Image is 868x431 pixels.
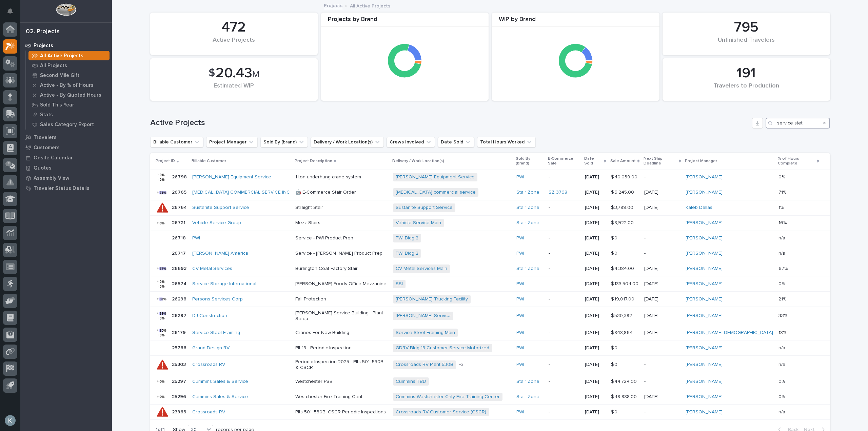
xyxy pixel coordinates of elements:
a: PWI [516,281,524,287]
p: - [644,379,680,385]
p: Second Mile Gift [40,73,79,79]
p: [DATE] [644,190,680,195]
div: Unfinished Travelers [674,37,818,51]
a: PWI [516,174,524,180]
p: [DATE] [585,296,605,302]
p: Delivery / Work Location(s) [392,157,444,165]
a: [PERSON_NAME] [686,235,723,241]
p: 23963 [172,408,188,415]
a: Kaleb Dallas [686,205,712,211]
p: [DATE] [585,313,605,319]
a: Active - By Quoted Hours [26,90,112,100]
tr: 2530325303 Crossroads RV Periodic Inspection 2025 - Plts 501, 530B & CSCRCrossroads RV Plant 530B... [150,356,830,374]
a: [PERSON_NAME] America [192,251,248,256]
p: Sold This Year [40,102,74,108]
a: PWI [516,296,524,302]
p: - [644,409,680,415]
p: - [644,174,680,180]
p: [DATE] [644,266,680,272]
p: Mezz Stairs [295,220,388,226]
div: Estimated WIP [162,82,306,97]
a: Travelers [20,132,112,142]
button: Date Sold [438,137,474,148]
p: $ 0 [611,408,619,415]
a: [PERSON_NAME] [686,266,723,272]
p: - [549,174,580,180]
p: Next Ship Deadline [644,155,677,168]
p: - [549,379,580,385]
a: All Projects [26,61,112,70]
a: Crossroads RV [192,362,225,368]
p: 26298 [172,295,188,302]
p: Customers [34,145,60,151]
a: PWI [516,235,524,241]
a: Vehicle Service Group [192,220,241,226]
a: [PERSON_NAME] Equipment Service [192,174,271,180]
a: [PERSON_NAME] Equipment Service [396,174,475,180]
p: - [644,345,680,351]
p: - [549,220,580,226]
p: n/a [778,249,787,256]
p: - [644,220,680,226]
a: Grand Design RV [192,345,230,351]
p: [PERSON_NAME] Service Building - Plant Setup [295,310,388,322]
p: 0% [778,393,786,400]
div: Notifications [8,8,17,19]
p: [PERSON_NAME] Foods Office Mezzanine [295,281,388,287]
p: 26693 [172,265,188,272]
p: Westchester Fire Training Cent [295,394,388,400]
a: Stair Zone [516,190,539,195]
p: E-Commerce Sale [548,155,580,168]
a: Onsite Calendar [20,153,112,163]
p: Stats [40,112,53,118]
p: - [549,281,580,287]
p: 18% [778,329,788,336]
tr: 2672126721 Vehicle Service Group Mezz StairsVehicle Service Main Stair Zone -[DATE]$ 8,922.00$ 8,... [150,215,830,231]
a: Traveler Status Details [20,183,112,193]
p: Projects [34,43,53,49]
p: $ 49,888.00 [611,393,638,400]
button: Notifications [3,4,17,18]
button: Total Hours Worked [477,137,536,148]
p: Periodic Inspection 2025 - Plts 501, 530B & CSCR [295,359,388,371]
p: 25766 [172,344,188,351]
p: Traveler Status Details [34,185,90,192]
p: [DATE] [644,205,680,211]
a: [PERSON_NAME] [686,409,723,415]
div: Active Projects [162,37,306,51]
p: 71% [778,188,788,195]
a: GDRV Bldg 18 Customer Service Motorized [396,345,489,351]
p: 26718 [172,234,187,241]
a: Cummins Sales & Service [192,394,248,400]
a: SZ 3768 [549,190,567,195]
a: [PERSON_NAME][DEMOGRAPHIC_DATA] [686,330,773,336]
p: Active - By % of Hours [40,82,94,89]
tr: 2617926179 Service Steel Framing Cranes For New BuildingService Steel Framing Main PWI -[DATE]$ 8... [150,325,830,340]
tr: 2679826798 [PERSON_NAME] Equipment Service 1 ton underhung crane system[PERSON_NAME] Equipment Se... [150,170,830,185]
p: [DATE] [585,235,605,241]
a: [PERSON_NAME] [686,220,723,226]
div: Projects by Brand [321,16,489,27]
p: [DATE] [585,266,605,272]
a: CV Metal Services Main [396,266,447,272]
a: PWI [516,251,524,256]
p: $ 6,245.00 [611,188,635,195]
tr: 2669326693 CV Metal Services Burlington Coat Factory StairCV Metal Services Main Stair Zone -[DAT... [150,261,830,276]
p: - [549,266,580,272]
a: Customers [20,142,112,153]
p: Billable Customer [192,157,226,165]
tr: 2657426574 Service Storage International [PERSON_NAME] Foods Office MezzanineSSI PWI -[DATE]$ 133... [150,276,830,292]
p: - [549,205,580,211]
span: M [252,70,259,79]
p: Sold By (brand) [516,155,544,168]
a: PWI [516,330,524,336]
a: Stair Zone [516,205,539,211]
tr: 2676526765 [MEDICAL_DATA] COMMERCIAL SERVICE INC 🤖 E-Commerce Stair Order[MEDICAL_DATA] commercia... [150,185,830,200]
p: [DATE] [644,281,680,287]
p: 21% [778,295,788,302]
a: PWI [516,345,524,351]
a: [PERSON_NAME] [686,313,723,319]
a: SSI [396,281,403,287]
input: Search [766,118,830,129]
